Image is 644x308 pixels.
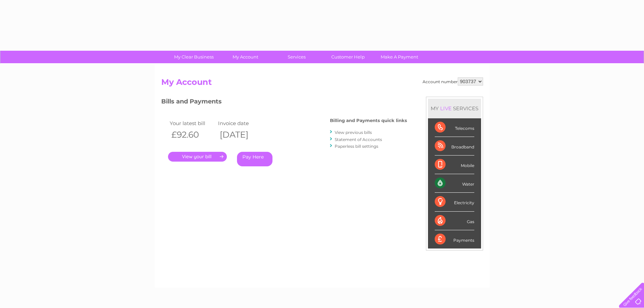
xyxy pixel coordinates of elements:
a: . [168,152,227,162]
td: Your latest bill [168,119,217,128]
a: My Account [217,51,273,63]
a: Statement of Accounts [335,137,382,142]
th: £92.60 [168,128,217,142]
a: Paperless bill settings [335,144,378,149]
div: Mobile [435,156,474,174]
a: My Clear Business [166,51,222,63]
h4: Billing and Payments quick links [330,118,407,123]
div: Payments [435,230,474,248]
h3: Bills and Payments [161,97,407,109]
div: Broadband [435,137,474,156]
a: Services [269,51,325,63]
div: LIVE [439,105,453,112]
div: Water [435,174,474,193]
div: Electricity [435,193,474,211]
div: Gas [435,212,474,230]
a: Make A Payment [372,51,427,63]
td: Invoice date [216,119,265,128]
th: [DATE] [216,128,265,142]
a: View previous bills [335,130,372,135]
a: Pay Here [237,152,272,166]
div: MY SERVICES [428,99,481,118]
a: Customer Help [320,51,376,63]
div: Telecoms [435,118,474,137]
div: Account number [423,77,483,86]
h2: My Account [161,77,483,90]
